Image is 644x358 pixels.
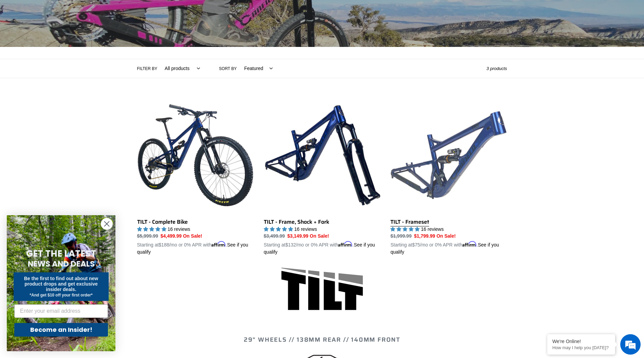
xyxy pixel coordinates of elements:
label: Sort by [219,66,237,72]
button: Become an Insider! [14,323,108,337]
button: Close dialog [101,218,113,230]
div: Navigation go back [7,37,18,48]
div: Minimize live chat window [111,3,128,20]
span: 3 products [486,66,507,71]
span: 29" WHEELS // 138mm REAR // 140mm FRONT [244,335,400,344]
p: How may I help you today? [552,345,610,350]
span: We're online! [39,86,94,154]
span: *And get $10 off your first order* [30,293,92,297]
div: Chat with us now [45,38,124,47]
span: NEWS AND DEALS [28,258,95,269]
input: Enter your email address [14,304,108,318]
span: GET THE LATEST [26,248,96,260]
textarea: Type your message and hit 'Enter' [3,186,129,209]
img: d_696896380_company_1647369064580_696896380 [22,34,39,51]
span: Be the first to find out about new product drops and get exclusive insider deals. [24,276,98,292]
div: We're Online! [552,339,610,344]
label: Filter by [137,66,158,72]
